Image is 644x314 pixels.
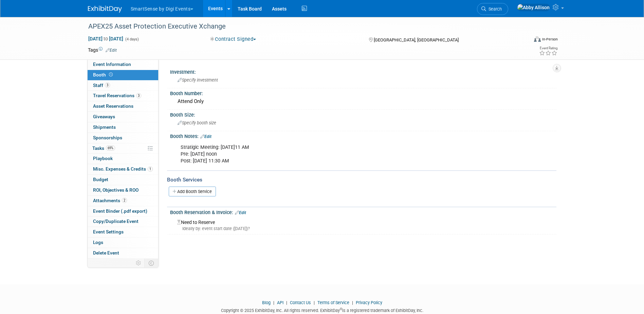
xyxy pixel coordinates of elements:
[350,300,355,305] span: |
[312,300,316,305] span: |
[93,240,103,245] span: Logs
[170,207,556,216] div: Booth Reservation & Invoice:
[106,145,115,151] span: 69%
[88,101,158,111] a: Asset Reservations
[170,131,556,140] div: Booth Notes:
[88,175,158,185] a: Budget
[374,37,459,42] span: [GEOGRAPHIC_DATA], [GEOGRAPHIC_DATA]
[88,81,158,91] a: Staff3
[539,47,557,50] div: Event Rating
[88,112,158,122] a: Giveaways
[93,219,139,224] span: Copy/Duplicate Event
[93,103,133,109] span: Asset Reservations
[88,133,158,143] a: Sponsorships
[93,114,115,119] span: Giveaways
[93,208,147,214] span: Event Binder (.pdf export)
[93,124,116,130] span: Shipments
[176,141,482,168] div: Stratigic Meeting: [DATE]11 AM Pre: [DATE] noon Post: [DATE] 11:30 AM
[284,300,289,305] span: |
[148,167,153,172] span: 1
[177,226,551,232] div: Ideally by: event start date ([DATE])?
[200,134,211,139] a: Edit
[88,36,124,42] span: [DATE] [DATE]
[93,93,141,98] span: Travel Reservations
[170,88,556,97] div: Booth Number:
[272,300,276,305] span: |
[136,93,141,98] span: 3
[235,210,246,215] a: Edit
[93,72,114,77] span: Booth
[93,166,153,172] span: Misc. Expenses & Credits
[108,72,114,77] span: Booth not reserved yet
[88,206,158,216] a: Event Binder (.pdf export)
[534,36,541,42] img: Format-Inperson.png
[486,6,502,12] span: Search
[175,96,551,107] div: Attend Only
[477,3,508,15] a: Search
[92,145,115,151] span: Tasks
[88,216,158,227] a: Copy/Duplicate Event
[356,300,382,305] a: Privacy Policy
[88,227,158,237] a: Event Settings
[125,37,139,41] span: (4 days)
[88,154,158,164] a: Playbook
[542,37,558,42] div: In-Person
[88,248,158,258] a: Delete Event
[93,156,113,161] span: Playbook
[88,185,158,195] a: ROI, Objectives & ROO
[169,187,216,196] a: Add Booth Service
[317,300,349,305] a: Terms of Service
[178,77,218,83] span: Specify investment
[170,67,556,75] div: Investment:
[103,36,109,41] span: to
[175,217,551,232] div: Need to Reserve
[167,176,556,184] div: Booth Services
[88,238,158,248] a: Logs
[93,135,122,140] span: Sponsorships
[133,259,145,267] td: Personalize Event Tab Strip
[106,48,117,53] a: Edit
[88,196,158,206] a: Attachments2
[208,36,259,43] button: Contract Signed
[93,177,108,182] span: Budget
[262,300,271,305] a: Blog
[93,198,127,203] span: Attachments
[517,4,550,11] img: Abby Allison
[88,6,122,13] img: ExhibitDay
[93,250,119,256] span: Delete Event
[277,300,283,305] a: API
[93,229,124,234] span: Event Settings
[93,62,131,67] span: Event Information
[144,259,158,267] td: Toggle Event Tabs
[170,110,556,118] div: Booth Size:
[88,143,158,154] a: Tasks69%
[88,164,158,174] a: Misc. Expenses & Credits1
[105,83,110,88] span: 3
[88,59,158,70] a: Event Information
[93,83,110,88] span: Staff
[86,20,518,33] div: APEX25 Asset Protection Executive Xchange
[290,300,311,305] a: Contact Us
[488,35,558,46] div: Event Format
[88,91,158,101] a: Travel Reservations3
[93,187,139,193] span: ROI, Objectives & ROO
[340,307,342,311] sup: ®
[88,122,158,133] a: Shipments
[178,120,216,125] span: Specify booth size
[88,47,117,53] td: Tags
[88,70,158,80] a: Booth
[122,198,127,203] span: 2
